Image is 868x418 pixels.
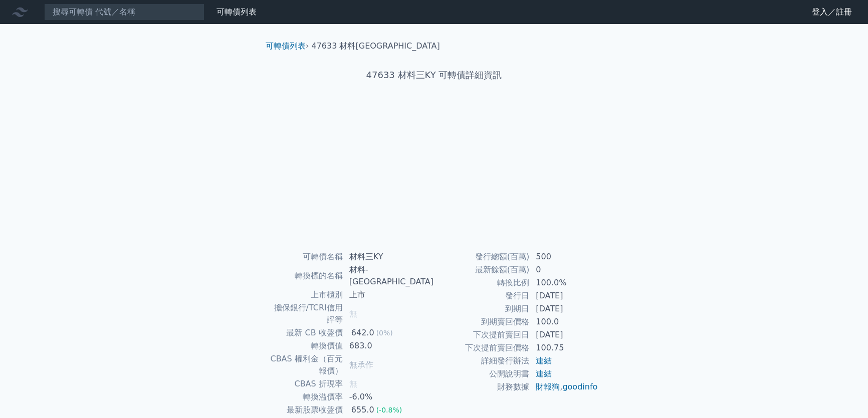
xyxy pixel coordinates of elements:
a: 可轉債列表 [216,7,257,17]
td: -6.0% [343,390,434,403]
td: 材料-[GEOGRAPHIC_DATA] [343,263,434,288]
td: 到期賣回價格 [434,315,530,328]
td: 到期日 [434,302,530,315]
a: 財報狗 [536,382,560,391]
td: 最新餘額(百萬) [434,263,530,276]
td: 詳細發行辦法 [434,354,530,367]
td: , [530,380,598,393]
td: 上市櫃別 [270,288,343,301]
div: 655.0 [349,404,376,416]
td: 財務數據 [434,380,530,393]
td: 轉換比例 [434,276,530,289]
td: 100.0% [530,276,598,289]
a: 登入／註冊 [804,4,860,20]
a: goodinfo [562,382,597,391]
span: 無 [349,309,357,318]
a: 可轉債列表 [266,41,306,51]
td: 683.0 [343,339,434,352]
li: 47633 材料[GEOGRAPHIC_DATA] [312,40,440,52]
td: [DATE] [530,302,598,315]
a: 連結 [536,369,552,378]
td: 可轉債名稱 [270,250,343,263]
input: 搜尋可轉債 代號／名稱 [44,4,204,21]
td: 最新股票收盤價 [270,403,343,416]
td: [DATE] [530,328,598,341]
td: 500 [530,250,598,263]
td: 下次提前賣回日 [434,328,530,341]
td: 轉換價值 [270,339,343,352]
td: 100.75 [530,341,598,354]
td: 擔保銀行/TCRI信用評等 [270,301,343,326]
td: 轉換溢價率 [270,390,343,403]
h1: 47633 材料三KY 可轉債詳細資訊 [258,68,610,82]
td: 材料三KY [343,250,434,263]
td: 公開說明書 [434,367,530,380]
td: 轉換標的名稱 [270,263,343,288]
td: 發行日 [434,289,530,302]
td: 0 [530,263,598,276]
td: 上市 [343,288,434,301]
td: CBAS 折現率 [270,377,343,390]
span: 無承作 [349,360,373,369]
td: 下次提前賣回價格 [434,341,530,354]
td: CBAS 權利金（百元報價） [270,352,343,377]
a: 連結 [536,356,552,365]
span: 無 [349,379,357,388]
td: [DATE] [530,289,598,302]
td: 最新 CB 收盤價 [270,326,343,339]
li: › [266,40,309,52]
div: 642.0 [349,327,376,339]
td: 發行總額(百萬) [434,250,530,263]
span: (-0.8%) [376,406,402,414]
span: (0%) [376,329,393,337]
td: 100.0 [530,315,598,328]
